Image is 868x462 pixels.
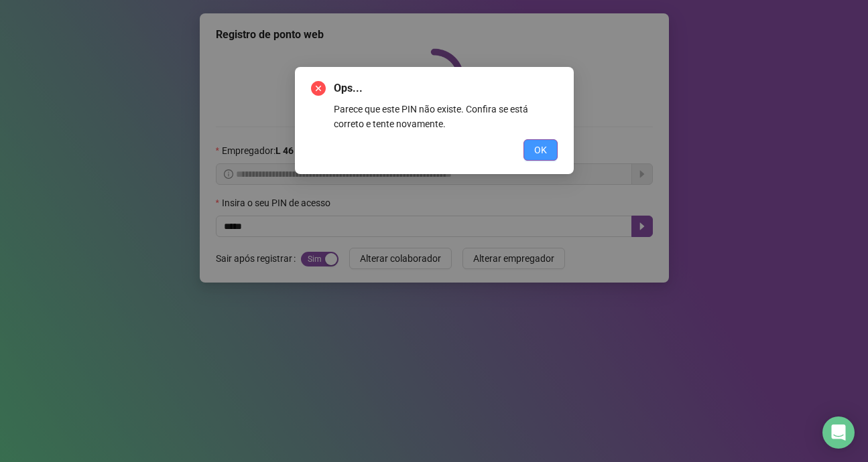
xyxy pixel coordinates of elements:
[534,143,547,157] span: OK
[334,102,558,131] div: Parece que este PIN não existe. Confira se está correto e tente novamente.
[311,81,326,96] span: close-circle
[334,80,558,96] span: Ops...
[523,139,558,161] button: OK
[822,416,855,449] div: Open Intercom Messenger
